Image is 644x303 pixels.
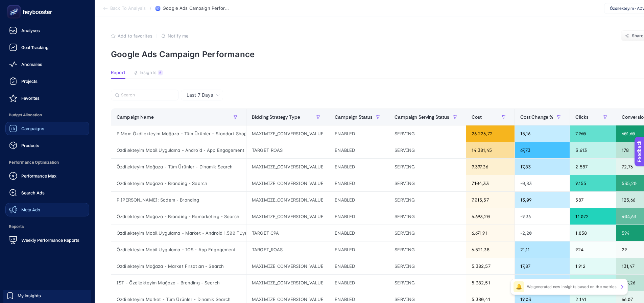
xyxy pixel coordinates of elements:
div: Özdilekteyim Mağaza - Tüm Ürünler - Dinamik Search [111,159,246,175]
span: Performance Max [21,173,56,179]
span: Notify me [168,33,189,39]
div: SERVING [389,258,466,274]
span: Campaign Serving Status [395,114,449,120]
a: Weekly Performance Reports [5,233,89,247]
div: ENABLED [329,175,389,191]
div: TARGET_ROAS [246,241,329,258]
span: Clicks [575,114,589,120]
span: My Insights [18,293,41,298]
span: Anomalies [21,62,42,67]
a: Favorites [5,91,89,105]
div: 7.104,33 [466,175,515,191]
a: Analyses [5,24,89,37]
div: ENABLED [329,258,389,274]
span: Back To Analysis [110,6,146,11]
div: SERVING [389,175,466,191]
div: 13,09 [515,192,570,208]
span: Feedback [4,2,26,7]
div: 924 [570,241,616,258]
div: P.[PERSON_NAME]: Sadem - Branding [111,192,246,208]
div: ENABLED [329,275,389,291]
a: Performance Max [5,169,89,183]
div: 587 [570,192,616,208]
div: 21,11 [515,241,570,258]
a: Campaigns [5,122,89,135]
span: Report [111,70,125,75]
div: TARGET_CPA [246,225,329,241]
button: Notify me [161,33,189,39]
div: MAXIMIZE_CONVERSION_VALUE [246,275,329,291]
span: Campaign Status [335,114,373,120]
span: Cost [472,114,482,120]
div: -9,36 [515,208,570,225]
div: Özdilekteyim Mobil Uygulama - Market - Android 1.500 TL'ye 300 TL - App Installs [111,225,246,241]
div: Özdilekteyim Mağaza - Market Fırsatları - Search [111,258,246,274]
div: 6.671,91 [466,225,515,241]
div: 7.015,57 [466,192,515,208]
div: 14.381,45 [466,142,515,158]
span: Last 7 Days [187,92,213,98]
div: 15,16 [515,125,570,142]
div: MAXIMIZE_CONVERSION_VALUE [246,192,329,208]
span: Weekly Performance Reports [21,237,79,243]
div: Özdilekteyim Mobil Uygulama - IOS - App Engagement [111,241,246,258]
span: Performance Optimization [5,156,89,169]
div: ENABLED [329,208,389,225]
span: Products [21,143,39,148]
div: 67,73 [515,142,570,158]
div: SERVING [389,159,466,175]
span: Share [632,33,644,39]
div: MAXIMIZE_CONVERSION_VALUE [246,258,329,274]
div: MAXIMIZE_CONVERSION_VALUE [246,208,329,225]
div: 1.858 [570,225,616,241]
span: Campaign Name [117,114,154,120]
div: 5.382,57 [466,258,515,274]
div: SERVING [389,142,466,158]
div: MAXIMIZE_CONVERSION_VALUE [246,159,329,175]
a: Anomalies [5,57,89,71]
a: Meta Ads [5,203,89,216]
div: 3.692 [570,275,616,291]
div: 3.613 [570,142,616,158]
div: 9.155 [570,175,616,191]
div: SERVING [389,241,466,258]
div: ENABLED [329,159,389,175]
span: Goal Tracking [21,45,49,50]
a: Goal Tracking [5,41,89,54]
div: ENABLED [329,192,389,208]
div: 11.072 [570,208,616,225]
a: Search Ads [5,186,89,200]
span: Bidding Strategy Type [252,114,300,120]
span: Insights [140,70,157,75]
div: 17,87 [515,258,570,274]
span: / [150,5,151,11]
div: 9.397,36 [466,159,515,175]
span: Reports [5,220,89,233]
div: -2,20 [515,225,570,241]
div: SERVING [389,192,466,208]
span: Cost Change % [520,114,554,120]
a: My Insights [3,290,91,301]
div: IST - Özdilekteyim Mağaza - Branding - Search [111,275,246,291]
span: Analyses [21,28,40,33]
div: ENABLED [329,125,389,142]
div: 6.521,38 [466,241,515,258]
div: ENABLED [329,142,389,158]
div: 6.693,20 [466,208,515,225]
a: Projects [5,74,89,88]
p: We generated new insights based on the metrics [527,284,617,289]
div: SERVING [389,125,466,142]
div: 2.587 [570,159,616,175]
div: SERVING [389,208,466,225]
div: P.Max: Özdilekteyim Mağaza - Tüm Ürünler - Standart Shopping [111,125,246,142]
div: ENABLED [329,225,389,241]
div: 5.382,51 [466,275,515,291]
span: Campaigns [21,126,44,131]
span: Search Ads [21,190,45,195]
div: 17,88 [515,275,570,291]
div: 1.912 [570,258,616,274]
span: Google Ads Campaign Performance [163,6,230,11]
div: MAXIMIZE_CONVERSION_VALUE [246,125,329,142]
div: 5 [158,70,163,75]
a: Products [5,139,89,152]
